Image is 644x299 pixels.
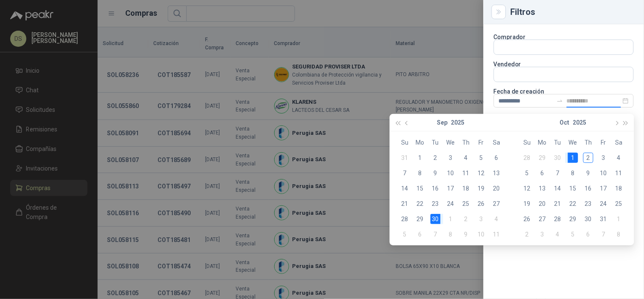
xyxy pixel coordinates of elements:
[489,135,504,150] th: Sa
[494,62,634,67] p: Vendedor
[596,227,611,242] td: 2025-11-07
[492,168,502,178] div: 13
[568,214,578,224] div: 29
[599,153,609,163] div: 3
[568,183,578,194] div: 15
[568,168,578,178] div: 8
[489,165,504,181] td: 2025-09-13
[476,168,487,178] div: 12
[581,150,596,165] td: 2025-10-02
[535,165,550,181] td: 2025-10-06
[611,181,627,196] td: 2025-10-18
[581,211,596,227] td: 2025-10-30
[446,229,456,239] div: 8
[522,214,532,224] div: 26
[614,153,624,163] div: 4
[458,196,474,211] td: 2025-09-25
[494,7,504,17] button: Close
[443,196,458,211] td: 2025-09-24
[413,211,428,227] td: 2025-09-29
[492,183,502,194] div: 20
[565,165,581,181] td: 2025-10-08
[430,214,441,224] div: 30
[461,153,471,163] div: 4
[522,168,532,178] div: 5
[461,229,471,239] div: 9
[446,153,456,163] div: 3
[611,196,627,211] td: 2025-10-25
[430,168,441,178] div: 9
[428,181,443,196] td: 2025-09-16
[461,183,471,194] div: 18
[461,199,471,209] div: 25
[415,199,425,209] div: 22
[492,199,502,209] div: 27
[599,183,609,194] div: 17
[537,229,548,239] div: 3
[443,181,458,196] td: 2025-09-17
[443,150,458,165] td: 2025-09-03
[400,153,410,163] div: 31
[599,199,609,209] div: 24
[413,227,428,242] td: 2025-10-06
[428,165,443,181] td: 2025-09-09
[397,150,413,165] td: 2025-08-31
[568,229,578,239] div: 5
[537,199,548,209] div: 20
[611,227,627,242] td: 2025-11-08
[415,229,425,239] div: 6
[397,181,413,196] td: 2025-09-14
[565,227,581,242] td: 2025-11-05
[458,150,474,165] td: 2025-09-04
[489,150,504,165] td: 2025-09-06
[535,181,550,196] td: 2025-10-13
[397,196,413,211] td: 2025-09-21
[400,199,410,209] div: 21
[596,150,611,165] td: 2025-10-03
[461,168,471,178] div: 11
[596,181,611,196] td: 2025-10-17
[550,181,565,196] td: 2025-10-14
[553,199,563,209] div: 21
[400,229,410,239] div: 5
[614,168,624,178] div: 11
[443,211,458,227] td: 2025-10-01
[583,168,593,178] div: 9
[522,229,532,239] div: 2
[446,199,456,209] div: 24
[474,135,489,150] th: Fr
[446,168,456,178] div: 10
[458,181,474,196] td: 2025-09-18
[413,150,428,165] td: 2025-09-01
[400,183,410,194] div: 14
[583,214,593,224] div: 30
[437,114,447,131] button: Sep
[492,214,502,224] div: 4
[581,165,596,181] td: 2025-10-09
[474,211,489,227] td: 2025-10-03
[397,135,413,150] th: Su
[537,214,548,224] div: 27
[458,165,474,181] td: 2025-09-11
[461,214,471,224] div: 2
[443,227,458,242] td: 2025-10-08
[520,150,535,165] td: 2025-09-28
[476,214,487,224] div: 3
[537,183,548,194] div: 13
[474,227,489,242] td: 2025-10-10
[413,181,428,196] td: 2025-09-15
[583,183,593,194] div: 16
[596,211,611,227] td: 2025-10-31
[428,227,443,242] td: 2025-10-07
[415,168,425,178] div: 8
[430,229,441,239] div: 7
[550,165,565,181] td: 2025-10-07
[522,153,532,163] div: 28
[458,135,474,150] th: Th
[520,181,535,196] td: 2025-10-12
[413,196,428,211] td: 2025-09-22
[400,168,410,178] div: 7
[596,196,611,211] td: 2025-10-24
[550,211,565,227] td: 2025-10-28
[428,150,443,165] td: 2025-09-02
